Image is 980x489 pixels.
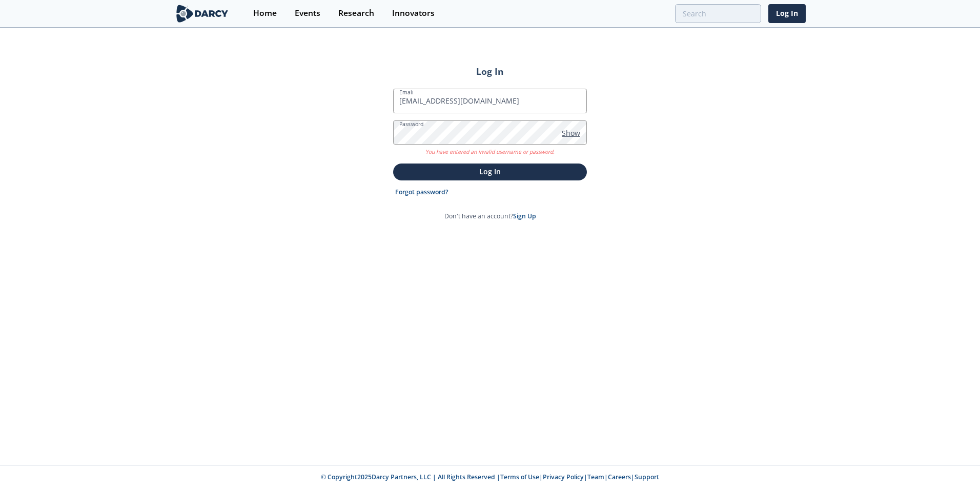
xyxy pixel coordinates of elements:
[675,4,761,23] input: Advanced Search
[562,128,580,138] span: Show
[253,9,277,17] div: Home
[543,473,584,481] a: Privacy Policy
[392,9,435,17] div: Innovators
[635,473,659,481] a: Support
[500,473,539,481] a: Terms of Use
[513,212,536,220] a: Sign Up
[393,164,587,180] button: Log In
[444,212,536,221] p: Don't have an account?
[111,473,869,482] p: © Copyright 2025 Darcy Partners, LLC | All Rights Reserved | | | | |
[393,65,587,78] h2: Log In
[768,4,806,23] a: Log In
[174,5,230,23] img: logo-wide.svg
[338,9,374,17] div: Research
[393,145,587,156] p: You have entered an invalid username or password.
[587,473,604,481] a: Team
[399,88,414,96] label: Email
[400,166,580,177] p: Log In
[395,188,448,197] a: Forgot password?
[608,473,631,481] a: Careers
[295,9,320,17] div: Events
[399,120,424,128] label: Password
